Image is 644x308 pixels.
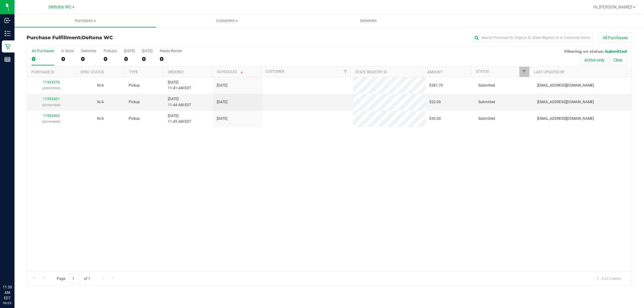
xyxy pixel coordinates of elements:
span: Submitted [478,116,495,122]
a: 11993376 [43,80,60,84]
div: 0 [32,56,54,62]
a: 11993401 [43,97,60,101]
span: Pickup [129,83,140,88]
a: Customers [156,14,298,27]
a: Ordered [168,70,184,74]
div: 0 [142,56,152,62]
span: Pickup [129,116,140,122]
span: $20.00 [429,99,441,105]
div: 0 [81,56,96,62]
button: Clear [609,55,627,65]
span: Not Applicable [97,100,104,104]
span: [DATE] [217,116,227,122]
span: Filtering on status: [564,49,604,54]
span: Not Applicable [97,83,104,87]
button: N/A [97,116,104,122]
a: Deliveries [298,14,439,27]
p: (326922500) [30,85,72,91]
span: [DATE] [217,99,227,105]
a: Purchase ID [31,70,54,74]
div: 0 [61,56,74,62]
h3: Purchase Fulfillment: [27,35,228,40]
span: [EMAIL_ADDRESS][DOMAIN_NAME] [537,83,594,88]
span: [DATE] 11:41 AM EDT [168,80,191,91]
a: 11993405 [43,114,60,118]
span: Customers [156,18,297,24]
iframe: Resource center [6,260,24,278]
div: Needs Review [160,49,182,53]
span: $36.00 [429,116,441,122]
span: Deliveries [352,18,385,24]
div: In Store [61,49,74,53]
div: All Purchases [32,49,54,53]
input: Search Purchase ID, Original ID, State Registry ID or Customer Name... [472,33,593,42]
a: Filter [519,67,529,77]
a: Sync Status [81,70,104,74]
span: [DATE] 11:44 AM EDT [168,96,191,108]
a: Last Updated By [534,70,565,74]
a: Customer [265,69,284,74]
div: 0 [104,56,117,62]
div: 0 [160,56,182,62]
div: Deliveries [81,49,96,53]
div: 0 [124,56,135,62]
p: (327004990) [30,119,72,125]
span: Not Applicable [97,116,104,121]
div: [DATE] [142,49,152,53]
input: 1 [69,274,80,283]
a: Amount [427,70,442,74]
p: 11:50 AM EDT [3,284,12,301]
a: Purchases [14,14,156,27]
button: N/A [97,99,104,105]
span: Deltona WC [49,5,72,10]
a: State Registry ID [355,70,387,74]
span: Submitted [478,99,495,105]
a: Status [476,69,489,74]
a: Filter [340,67,350,77]
button: All Purchases [599,33,632,43]
a: Type [129,70,138,74]
span: Submitted [605,49,627,54]
button: Active only [580,55,608,65]
span: Submitted [478,83,495,88]
span: Purchases [14,18,156,24]
div: PickUps [104,49,117,53]
span: [DATE] [217,83,227,88]
span: Page of 1 [52,274,95,283]
inline-svg: Retail [5,43,11,49]
p: 09/23 [3,301,12,305]
span: [EMAIL_ADDRESS][DOMAIN_NAME] [537,99,594,105]
inline-svg: Reports [5,56,11,62]
inline-svg: Inventory [5,30,11,37]
span: Hi, [PERSON_NAME]! [593,5,633,9]
span: Pickup [129,99,140,105]
span: $381.70 [429,83,443,88]
button: N/A [97,83,104,88]
span: [EMAIL_ADDRESS][DOMAIN_NAME] [537,116,594,122]
inline-svg: Inbound [5,17,11,24]
span: [DATE] 11:45 AM EDT [168,113,191,125]
iframe: Resource center unread badge [18,259,25,266]
a: Scheduled [217,70,244,74]
div: [DATE] [124,49,135,53]
p: (327007329) [30,102,72,108]
span: 1 - 3 of 3 items [592,274,626,283]
span: Deltona WC [82,35,113,40]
